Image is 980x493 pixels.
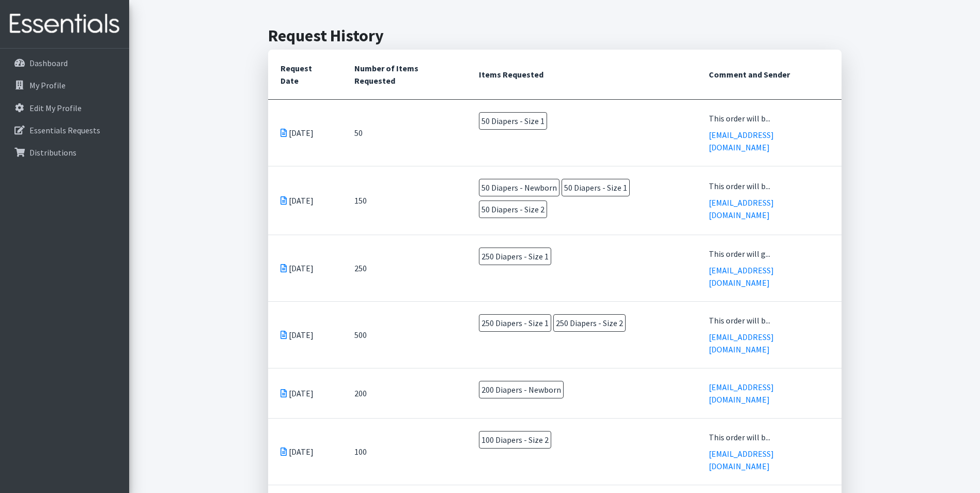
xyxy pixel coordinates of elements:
[342,99,466,166] td: 50
[268,301,342,368] td: [DATE]
[479,381,564,398] span: 200 Diapers - Newborn
[4,75,125,96] a: My Profile
[342,368,466,418] td: 200
[268,50,342,100] th: Request Date
[709,449,774,471] a: [EMAIL_ADDRESS][DOMAIN_NAME]
[268,368,342,418] td: [DATE]
[4,53,125,73] a: Dashboard
[709,431,829,443] div: This order will b...
[29,58,68,68] p: Dashboard
[709,248,829,260] div: This order will g...
[479,201,547,218] span: 50 Diapers - Size 2
[709,265,774,288] a: [EMAIL_ADDRESS][DOMAIN_NAME]
[479,431,551,449] span: 100 Diapers - Size 2
[709,180,829,192] div: This order will b...
[29,125,100,135] p: Essentials Requests
[479,112,547,130] span: 50 Diapers - Size 1
[4,98,125,118] a: Edit My Profile
[4,7,125,41] img: HumanEssentials
[29,80,66,90] p: My Profile
[342,50,466,100] th: Number of Items Requested
[268,235,342,301] td: [DATE]
[4,120,125,141] a: Essentials Requests
[342,418,466,485] td: 100
[709,197,774,220] a: [EMAIL_ADDRESS][DOMAIN_NAME]
[709,382,774,405] a: [EMAIL_ADDRESS][DOMAIN_NAME]
[342,301,466,368] td: 500
[562,179,630,196] span: 50 Diapers - Size 1
[709,314,829,327] div: This order will b...
[268,166,342,235] td: [DATE]
[29,103,82,113] p: Edit My Profile
[696,50,841,100] th: Comment and Sender
[4,142,125,163] a: Distributions
[479,314,551,332] span: 250 Diapers - Size 1
[268,418,342,485] td: [DATE]
[553,314,626,332] span: 250 Diapers - Size 2
[479,248,551,265] span: 250 Diapers - Size 1
[709,332,774,355] a: [EMAIL_ADDRESS][DOMAIN_NAME]
[268,26,842,45] h2: Request History
[342,235,466,301] td: 250
[709,130,774,152] a: [EMAIL_ADDRESS][DOMAIN_NAME]
[709,112,829,125] div: This order will b...
[342,166,466,235] td: 150
[479,179,559,196] span: 50 Diapers - Newborn
[466,50,696,100] th: Items Requested
[268,99,342,166] td: [DATE]
[29,147,76,158] p: Distributions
